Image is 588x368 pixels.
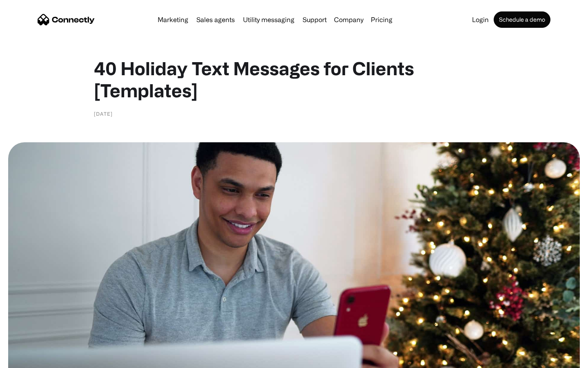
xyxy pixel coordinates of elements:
a: Login [469,16,492,23]
div: [DATE] [94,110,113,118]
a: Pricing [367,16,396,23]
a: Support [299,16,330,23]
ul: Language list [16,354,49,365]
a: Schedule a demo [494,11,550,28]
h1: 40 Holiday Text Messages for Clients [Templates] [94,57,494,101]
div: Company [334,14,363,25]
div: Company [332,14,366,25]
a: Utility messaging [240,16,298,23]
a: Marketing [154,16,192,23]
a: home [38,13,95,26]
a: Sales agents [193,16,238,23]
aside: Language selected: English [8,354,49,365]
